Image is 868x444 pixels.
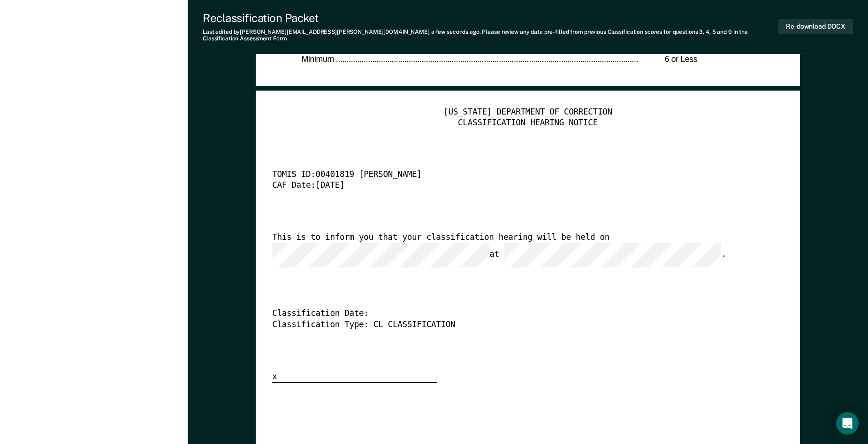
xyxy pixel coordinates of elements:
[272,372,437,383] div: x
[712,46,756,56] div: MINIMUM
[203,29,778,42] div: Last edited by [PERSON_NAME][EMAIL_ADDRESS][PERSON_NAME][DOMAIN_NAME] . Please review any data pr...
[203,11,778,25] div: Reclassification Packet
[639,55,697,66] div: 6 or Less
[778,19,853,34] button: Re-download DOCX
[302,55,336,64] span: Minimum
[272,107,784,118] div: [US_STATE] DEPARTMENT OF CORRECTION
[272,320,758,330] div: Classification Type: CL CLASSIFICATION
[272,309,758,320] div: Classification Date:
[272,170,758,181] div: TOMIS ID: 00401819 [PERSON_NAME]
[272,118,784,129] div: CLASSIFICATION HEARING NOTICE
[431,29,480,35] span: a few seconds ago
[836,412,859,435] div: Open Intercom Messenger
[272,232,758,268] div: This is to inform you that your classification hearing will be held on at .
[272,181,758,191] div: CAF Date: [DATE]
